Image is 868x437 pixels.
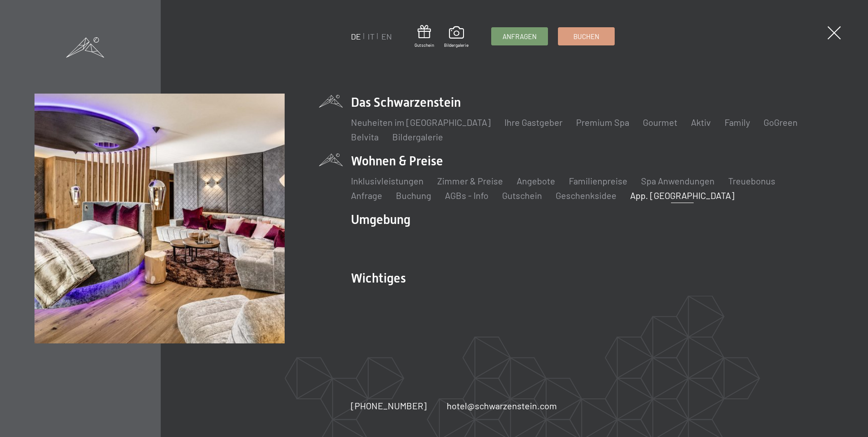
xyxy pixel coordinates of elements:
a: Gourmet [643,117,677,128]
a: Gutschein [502,190,542,201]
a: hotel@schwarzenstein.com [447,399,557,412]
span: Bildergalerie [444,42,469,48]
a: Anfrage [351,190,382,201]
a: Ihre Gastgeber [504,117,562,128]
a: Family [725,117,750,128]
a: Buchen [558,28,614,45]
a: DE [351,31,361,41]
span: Anfragen [503,32,537,41]
a: EN [381,31,392,41]
a: Aktiv [691,117,711,128]
a: Belvita [351,131,379,142]
span: [PHONE_NUMBER] [351,400,427,411]
a: Neuheiten im [GEOGRAPHIC_DATA] [351,117,491,128]
a: Premium Spa [576,117,629,128]
a: Bildergalerie [392,131,443,142]
a: Familienpreise [569,175,627,186]
span: Gutschein [414,42,434,48]
a: IT [368,31,375,41]
a: Inklusivleistungen [351,175,424,186]
a: [PHONE_NUMBER] [351,399,427,412]
a: App. [GEOGRAPHIC_DATA] [630,190,735,201]
a: Zimmer & Preise [437,175,503,186]
a: Bildergalerie [444,26,469,48]
a: Spa Anwendungen [641,175,715,186]
a: Geschenksidee [556,190,616,201]
a: AGBs - Info [445,190,488,201]
a: Buchung [396,190,431,201]
a: Anfragen [492,28,547,45]
a: Treuebonus [728,175,775,186]
span: Buchen [573,32,599,41]
a: Gutschein [414,25,434,48]
a: GoGreen [764,117,798,128]
a: Angebote [517,175,555,186]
